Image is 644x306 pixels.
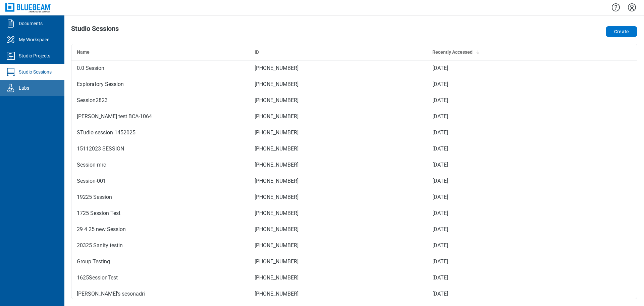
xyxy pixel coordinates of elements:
svg: Labs [5,83,16,93]
div: Recently Accessed [432,49,599,55]
td: [PHONE_NUMBER] [249,92,427,108]
div: [PERSON_NAME]'s sesonadri [77,290,244,298]
div: Studio Sessions [19,69,52,75]
div: 19225 Session [77,193,244,201]
div: 0.0 Session [77,64,244,72]
td: [PHONE_NUMBER] [249,189,427,205]
div: 1725 Session Test [77,209,244,217]
td: [DATE] [427,76,605,92]
td: [PHONE_NUMBER] [249,221,427,237]
div: STudio session 1452025 [77,129,244,137]
td: [PHONE_NUMBER] [249,205,427,221]
div: Session-001 [77,177,244,185]
div: [PERSON_NAME] test BCA-1064 [77,113,244,121]
button: Settings [627,2,637,13]
td: [DATE] [427,141,605,157]
td: [PHONE_NUMBER] [249,237,427,254]
img: Bluebeam, Inc. [5,3,51,12]
div: Session2823 [77,96,244,104]
td: [DATE] [427,270,605,286]
td: [DATE] [427,125,605,141]
td: [PHONE_NUMBER] [249,286,427,302]
div: 1625SessionTest [77,274,244,282]
td: [DATE] [427,221,605,237]
td: [DATE] [427,60,605,76]
div: Group Testing [77,258,244,266]
td: [PHONE_NUMBER] [249,254,427,270]
td: [PHONE_NUMBER] [249,141,427,157]
td: [DATE] [427,254,605,270]
div: Session-mrc [77,161,244,169]
div: Name [77,49,244,55]
div: 20325 Sanity testin [77,242,244,250]
td: [PHONE_NUMBER] [249,108,427,125]
td: [DATE] [427,286,605,302]
td: [DATE] [427,189,605,205]
h1: Studio Sessions [71,25,119,36]
td: [DATE] [427,237,605,254]
svg: Studio Sessions [5,67,16,77]
button: Create [606,26,637,37]
svg: Studio Projects [5,50,16,61]
td: [PHONE_NUMBER] [249,157,427,173]
div: 29 4 25 new Session [77,225,244,233]
td: [PHONE_NUMBER] [249,60,427,76]
td: [DATE] [427,205,605,221]
svg: My Workspace [5,34,16,45]
td: [PHONE_NUMBER] [249,270,427,286]
td: [PHONE_NUMBER] [249,125,427,141]
div: Studio Projects [19,52,50,59]
div: My Workspace [19,36,49,43]
td: [PHONE_NUMBER] [249,173,427,189]
td: [DATE] [427,92,605,108]
td: [DATE] [427,108,605,125]
td: [PHONE_NUMBER] [249,76,427,92]
div: Exploratory Session [77,80,244,88]
div: 15112023 SESSION [77,145,244,153]
div: Labs [19,85,29,91]
td: [DATE] [427,173,605,189]
div: ID [255,49,422,55]
svg: Documents [5,18,16,29]
td: [DATE] [427,157,605,173]
div: Documents [19,20,43,27]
